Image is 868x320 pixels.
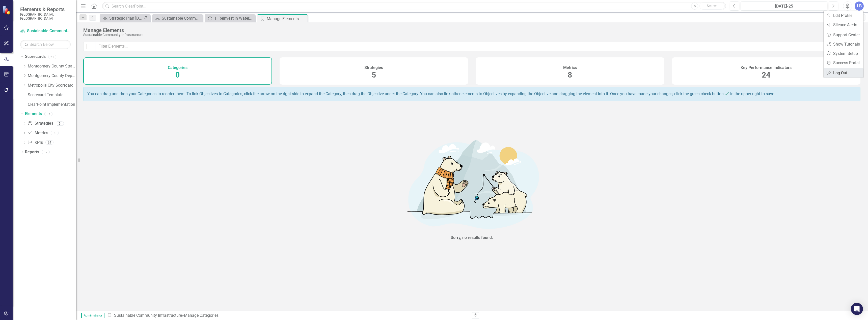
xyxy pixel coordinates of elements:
[28,73,76,79] a: Montgomery County Departments
[699,3,725,10] button: Search
[28,121,53,126] a: Strategies
[214,15,254,21] div: 1. Reinvest in Water, Sewer, and Solid Waste Systems
[28,83,76,88] a: Metropolis City Scorecard
[25,149,39,155] a: Reports
[168,65,187,70] h4: Categories
[48,55,56,59] div: 21
[28,130,48,136] a: Metrics
[45,140,53,145] div: 24
[28,102,76,108] a: ClearPoint Implementation
[101,15,143,21] a: Strategic Plan [DATE]-[DATE]
[824,30,863,40] a: Support Center
[51,131,59,135] div: 8
[824,49,863,58] a: System Setup
[175,70,180,79] span: 0
[83,87,860,101] div: You can drag and drop your Categories to reorder them. To link Objectives to Categories, click th...
[762,70,770,79] span: 24
[114,313,182,318] a: Sustainable Community Infrastructure
[568,70,572,79] span: 8
[824,40,863,49] a: Show Tutorials
[28,92,76,98] a: Scorecard Template
[851,303,863,315] div: Open Intercom Messenger
[741,65,792,70] h4: Key Performance Indicators
[707,4,718,8] span: Search
[824,20,863,29] a: Silence Alerts
[824,11,863,20] a: Edit Profile
[267,16,306,22] div: Manage Elements
[28,63,76,69] a: Montgomery County Strategic Plan
[364,65,383,70] h4: Strategies
[742,3,826,9] div: [DATE]-25
[855,2,864,11] button: LB
[824,58,863,67] a: Success Portal
[25,111,42,117] a: Elements
[153,15,201,21] a: Sustainable Community Infrastructure
[20,28,71,34] a: Sustainable Community Infrastructure
[42,150,50,154] div: 12
[451,235,493,241] div: Sorry, no results found.
[563,65,577,70] h4: Metrics
[44,112,52,116] div: 37
[107,313,468,318] div: » Manage Categories
[28,140,43,146] a: KPIs
[109,15,143,21] div: Strategic Plan [DATE]-[DATE]
[824,68,863,78] a: Log Out
[372,70,376,79] span: 5
[20,6,71,12] span: Elements & Reports
[20,12,71,21] small: [GEOGRAPHIC_DATA], [GEOGRAPHIC_DATA]
[56,121,64,126] div: 5
[102,2,726,11] input: Search ClearPoint...
[741,2,827,11] button: [DATE]-25
[81,313,104,318] span: Administrator
[20,40,71,49] input: Search Below...
[25,54,46,60] a: Scorecards
[162,15,201,21] div: Sustainable Community Infrastructure
[95,42,821,51] input: Filter Elements...
[83,33,826,37] div: Sustainable Community Infrastructure
[3,6,11,15] img: ClearPoint Strategy
[83,27,826,33] div: Manage Elements
[396,133,548,234] img: No results found
[206,15,254,21] a: 1. Reinvest in Water, Sewer, and Solid Waste Systems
